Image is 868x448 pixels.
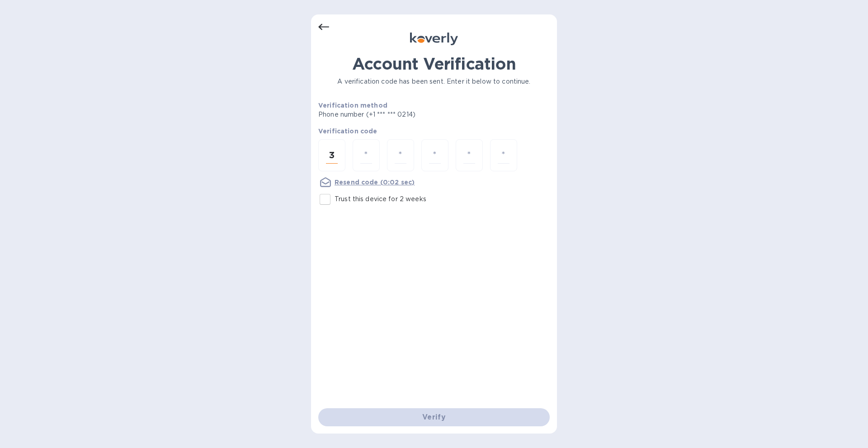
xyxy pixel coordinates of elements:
[335,179,415,186] u: Resend code (0:02 sec)
[318,54,550,73] h1: Account Verification
[318,77,550,86] p: A verification code has been sent. Enter it below to continue.
[318,127,550,136] p: Verification code
[318,102,387,109] b: Verification method
[335,194,426,204] p: Trust this device for 2 weeks
[318,110,485,119] p: Phone number (+1 *** *** 0214)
